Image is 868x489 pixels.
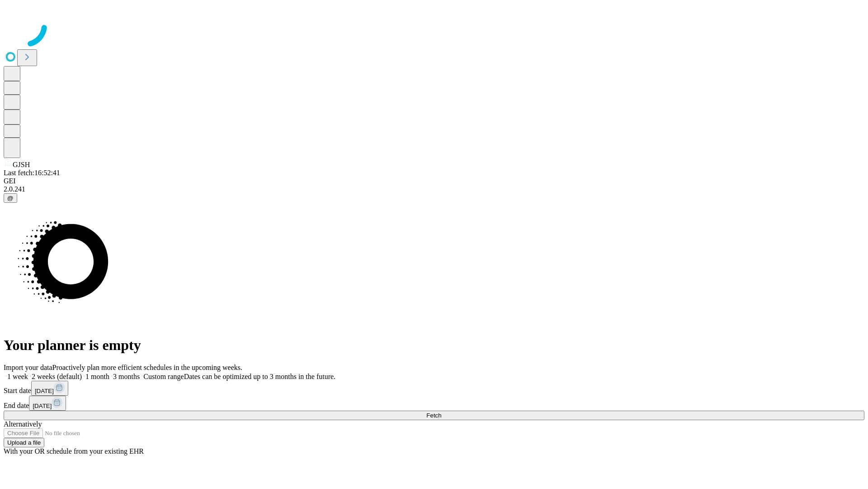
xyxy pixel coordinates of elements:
[113,373,140,380] span: 3 months
[4,420,42,428] span: Alternatively
[85,373,109,380] span: 1 month
[7,195,14,201] span: @
[4,381,864,396] div: Start date
[35,388,54,394] span: [DATE]
[143,373,184,380] span: Custom range
[4,438,44,447] button: Upload a file
[4,193,17,203] button: @
[426,412,441,419] span: Fetch
[33,403,52,409] span: [DATE]
[29,396,66,411] button: [DATE]
[32,373,82,380] span: 2 weeks (default)
[184,373,335,380] span: Dates can be optimized up to 3 months in the future.
[4,177,864,185] div: GEI
[4,185,864,193] div: 2.0.241
[4,447,144,455] span: With your OR schedule from your existing EHR
[13,161,30,168] span: GJSH
[4,169,60,177] span: Last fetch: 16:52:41
[4,364,52,371] span: Import your data
[52,364,242,371] span: Proactively plan more efficient schedules in the upcoming weeks.
[4,411,864,420] button: Fetch
[4,396,864,411] div: End date
[31,381,68,396] button: [DATE]
[7,373,28,380] span: 1 week
[4,337,864,354] h1: Your planner is empty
